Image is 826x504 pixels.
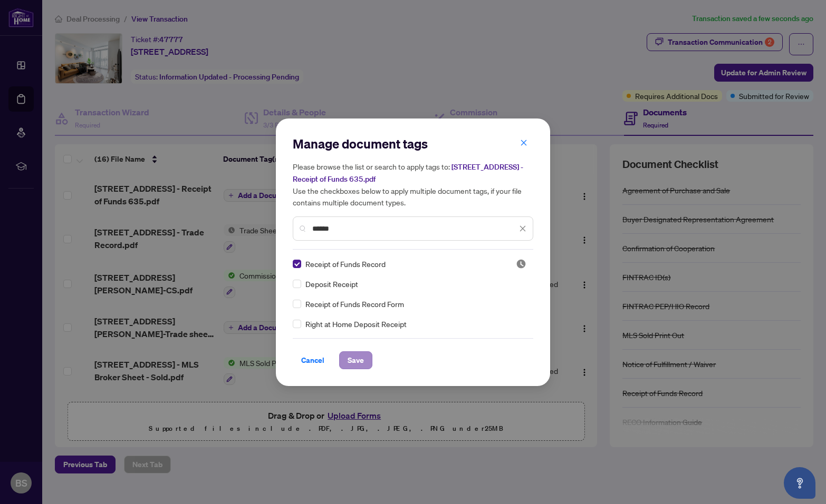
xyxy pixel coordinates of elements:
span: Pending Review [516,259,526,269]
span: Save [348,352,364,369]
span: close [520,139,527,146]
button: Cancel [293,351,333,369]
span: Right at Home Deposit Receipt [305,318,407,330]
span: Cancel [301,352,324,369]
span: Receipt of Funds Record Form [305,298,404,310]
img: status [516,259,526,269]
span: close [519,225,526,232]
h2: Manage document tags [293,135,533,152]
span: [STREET_ADDRESS] - Receipt of Funds 635.pdf [293,162,523,184]
span: Deposit Receipt [305,278,358,290]
button: Open asap [784,467,815,499]
button: Save [339,351,372,369]
span: Receipt of Funds Record [305,258,386,270]
h5: Please browse the list or search to apply tags to: Use the checkboxes below to apply multiple doc... [293,161,533,208]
